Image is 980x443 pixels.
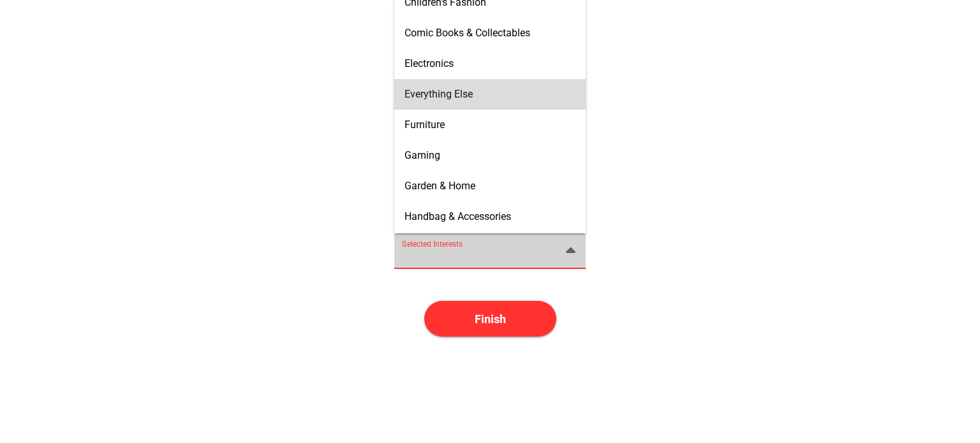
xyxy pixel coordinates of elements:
span: Gaming [405,149,440,161]
span: Electronics [405,57,454,69]
span: Finish [475,312,506,326]
span: Comic Books & Collectables [405,27,530,39]
span: Handbag & Accessories [405,210,511,222]
span: Garden & Home [405,180,475,192]
span: Everything Else [405,88,473,100]
span: Furniture [405,119,445,131]
button: Finish [424,301,556,337]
